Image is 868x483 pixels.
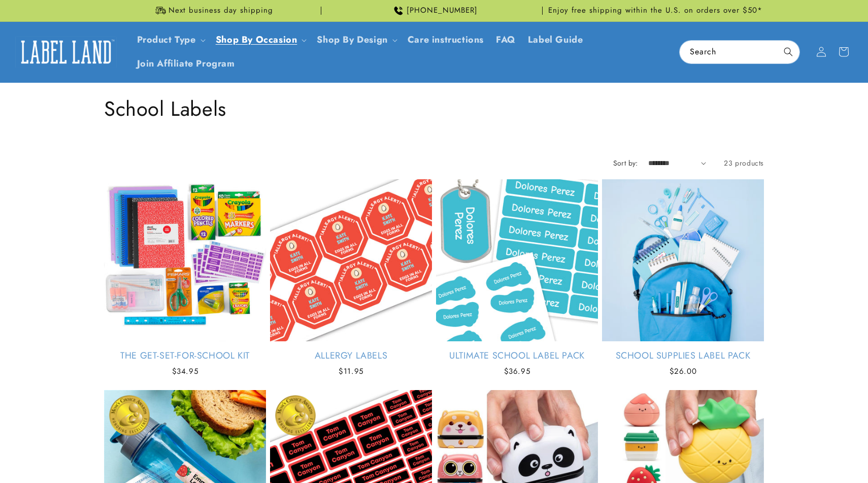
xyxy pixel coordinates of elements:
[317,33,387,46] a: Shop By Design
[15,36,117,68] img: Label Land
[490,28,522,52] a: FAQ
[724,158,764,168] span: 23 products
[436,350,598,362] a: Ultimate School Label Pack
[777,41,799,63] button: Search
[407,6,478,16] span: [PHONE_NUMBER]
[528,34,583,46] span: Label Guide
[270,350,432,362] a: Allergy Labels
[613,158,638,168] label: Sort by:
[169,6,273,16] span: Next business day shipping
[548,6,762,16] span: Enjoy free shipping within the U.S. on orders over $50*
[104,350,266,362] a: The Get-Set-for-School Kit
[496,34,516,46] span: FAQ
[311,28,401,52] summary: Shop By Design
[602,350,764,362] a: School Supplies Label Pack
[104,95,764,122] h1: School Labels
[408,34,484,46] span: Care instructions
[137,58,235,70] span: Join Affiliate Program
[216,34,297,46] span: Shop By Occasion
[402,28,490,52] a: Care instructions
[210,28,311,52] summary: Shop By Occasion
[131,28,210,52] summary: Product Type
[137,33,196,46] a: Product Type
[12,33,121,72] a: Label Land
[131,52,241,76] a: Join Affiliate Program
[522,28,589,52] a: Label Guide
